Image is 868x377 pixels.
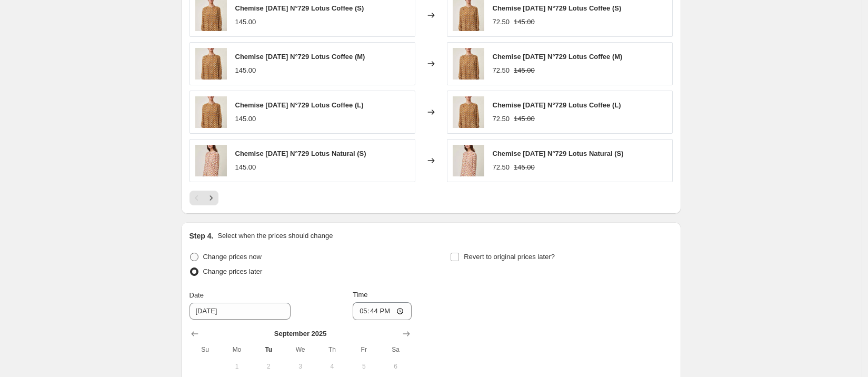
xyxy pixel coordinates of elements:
th: Saturday [380,341,411,358]
span: Chemise [DATE] N°729 Lotus Natural (S) [235,150,366,157]
span: Su [194,345,217,354]
span: Date [189,291,204,299]
div: 72.50 [493,65,510,76]
span: Mo [225,345,248,354]
img: chemise-lucia-n0729-lotus-coffee-che1472905-s-478833_80x.jpg [453,96,484,128]
span: Revert to original prices later? [464,253,555,261]
strike: 145.00 [514,65,535,76]
img: chemise-lucia-n0729-lotus-coffee-che1472905-s-478833_80x.jpg [453,48,484,80]
span: Chemise [DATE] N°729 Lotus Natural (S) [493,150,624,157]
div: 145.00 [235,17,256,27]
img: chemise-lucia-n0729-lotus-coffee-che1472905-s-478833_80x.jpg [195,96,227,128]
button: Thursday September 4 2025 [316,358,348,375]
th: Monday [221,341,253,358]
img: chemise-lucia-n0729-lotus-natural-che1472903-s-889110_80x.jpg [195,145,227,176]
span: Tu [257,345,280,354]
img: chemise-lucia-n0729-lotus-coffee-che1472905-s-478833_80x.jpg [195,48,227,80]
strike: 145.00 [514,17,535,27]
strike: 145.00 [514,114,535,124]
button: Next [204,191,218,205]
button: Tuesday September 2 2025 [253,358,284,375]
strike: 145.00 [514,162,535,173]
th: Tuesday [253,341,284,358]
th: Sunday [189,341,221,358]
span: 6 [384,362,407,371]
span: 4 [321,362,344,371]
span: Fr [352,345,375,354]
th: Wednesday [284,341,316,358]
input: 9/16/2025 [189,303,291,320]
th: Friday [348,341,380,358]
span: Th [321,345,344,354]
span: We [288,345,312,354]
span: Chemise [DATE] N°729 Lotus Coffee (M) [235,53,365,61]
th: Thursday [316,341,348,358]
span: 3 [288,362,312,371]
span: Chemise [DATE] N°729 Lotus Coffee (L) [493,101,621,109]
h2: Step 4. [189,231,214,241]
div: 72.50 [493,17,510,27]
p: Select when the prices should change [217,231,333,241]
button: Show previous month, August 2025 [187,326,202,341]
div: 145.00 [235,162,256,173]
span: Chemise [DATE] N°729 Lotus Coffee (S) [493,4,622,12]
button: Saturday September 6 2025 [380,358,411,375]
button: Friday September 5 2025 [348,358,380,375]
div: 72.50 [493,114,510,124]
span: Chemise [DATE] N°729 Lotus Coffee (S) [235,4,364,12]
span: Change prices now [203,253,262,261]
button: Show next month, October 2025 [399,326,414,341]
img: chemise-lucia-n0729-lotus-natural-che1472903-s-889110_80x.jpg [453,145,484,176]
div: 72.50 [493,162,510,173]
nav: Pagination [189,191,218,205]
div: 145.00 [235,114,256,124]
button: Monday September 1 2025 [221,358,253,375]
input: 12:00 [353,302,412,320]
span: Chemise [DATE] N°729 Lotus Coffee (L) [235,101,364,109]
span: 1 [225,362,248,371]
span: 5 [352,362,375,371]
span: Time [353,291,367,299]
button: Wednesday September 3 2025 [284,358,316,375]
span: Sa [384,345,407,354]
div: 145.00 [235,65,256,76]
span: Chemise [DATE] N°729 Lotus Coffee (M) [493,53,623,61]
span: 2 [257,362,280,371]
span: Change prices later [203,267,263,275]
